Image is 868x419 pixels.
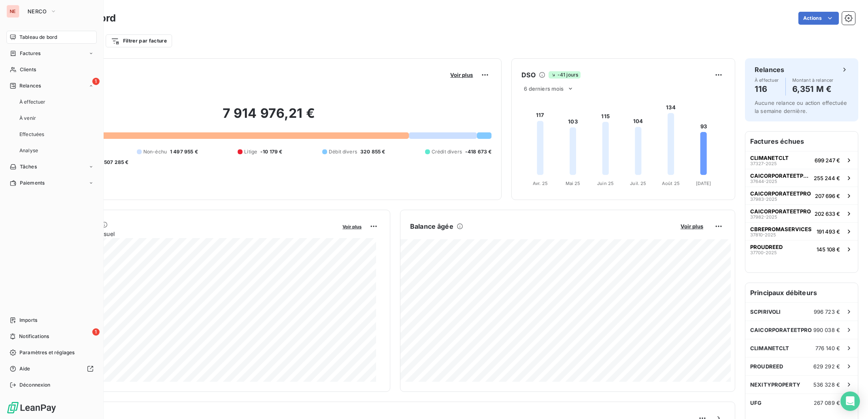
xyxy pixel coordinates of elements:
[244,148,257,155] span: Litige
[533,181,548,186] tspan: Avr. 25
[524,85,564,92] span: 6 derniers mois
[6,362,97,375] a: Aide
[329,148,357,155] span: Débit divers
[360,148,385,155] span: 320 855 €
[260,148,282,155] span: -10 179 €
[814,175,840,181] span: 255 244 €
[19,147,38,154] span: Analyse
[696,181,711,186] tspan: [DATE]
[750,161,777,166] span: 37327-2025
[750,172,811,179] span: CAICORPORATEETPRO
[813,381,840,388] span: 536 328 €
[46,105,491,130] h2: 7 914 976,21 €
[92,78,100,85] span: 1
[549,71,581,79] span: -41 jours
[817,246,840,253] span: 145 108 €
[143,148,167,155] span: Non-échu
[745,151,858,169] button: CLIMANETCLT37327-2025699 247 €
[798,12,839,25] button: Actions
[750,208,811,215] span: CAICORPORATEETPRO
[813,363,840,370] span: 629 292 €
[745,132,858,151] h6: Factures échues
[19,82,41,89] span: Relances
[630,181,647,186] tspan: Juil. 25
[19,381,51,389] span: Déconnexion
[817,228,840,235] span: 191 493 €
[19,349,74,356] span: Paramètres et réglages
[755,65,784,74] h6: Relances
[19,365,30,372] span: Aide
[28,8,47,15] span: NERCO
[410,221,453,231] h6: Balance âgée
[745,222,858,240] button: CBREPROMASERVICES37810-2025191 493 €
[432,148,462,155] span: Crédit divers
[750,179,777,184] span: 37644-2025
[750,232,776,237] span: 37810-2025
[19,317,37,324] span: Imports
[566,181,581,186] tspan: Mai 25
[745,169,858,187] button: CAICORPORATEETPRO37644-2025255 244 €
[792,78,834,83] span: Montant à relancer
[750,226,812,232] span: CBREPROMASERVICES
[750,215,777,219] span: 37982-2025
[19,34,57,41] span: Tableau de bord
[681,223,703,230] span: Voir plus
[19,333,49,340] span: Notifications
[20,66,36,73] span: Clients
[750,308,781,315] span: SCPIRIVOLI
[750,155,789,161] span: CLIMANETCLT
[755,83,779,96] h4: 116
[106,34,172,47] button: Filtrer par facture
[19,131,45,138] span: Effectuées
[19,98,46,106] span: À effectuer
[170,148,198,155] span: 1 497 955 €
[745,283,858,302] h6: Principaux débiteurs
[745,204,858,222] button: CAICORPORATEETPRO37982-2025202 633 €
[340,223,364,230] button: Voir plus
[814,308,840,315] span: 996 723 €
[750,381,800,388] span: NEXITYPROPERTY
[450,72,473,78] span: Voir plus
[19,115,36,122] span: À venir
[662,181,680,186] tspan: Août 25
[6,401,57,414] img: Logo LeanPay
[597,181,614,186] tspan: Juin 25
[20,179,45,187] span: Paiements
[750,400,762,406] span: UFG
[813,327,840,333] span: 990 038 €
[815,345,840,351] span: 776 140 €
[20,163,37,170] span: Tâches
[750,197,777,202] span: 37983-2025
[465,148,492,155] span: -418 673 €
[46,230,337,238] span: Chiffre d'affaires mensuel
[678,223,706,230] button: Voir plus
[750,327,812,333] span: CAICORPORATEETPRO
[343,224,362,230] span: Voir plus
[92,328,100,336] span: 1
[792,83,834,96] h4: 6,351 M €
[745,187,858,204] button: CAICORPORATEETPRO37983-2025207 696 €
[750,250,777,255] span: 37700-2025
[755,100,847,114] span: Aucune relance ou action effectuée la semaine dernière.
[840,391,860,411] div: Open Intercom Messenger
[745,240,858,258] button: PROUDREED37700-2025145 108 €
[815,211,840,217] span: 202 633 €
[750,345,789,351] span: CLIMANETCLT
[815,193,840,199] span: 207 696 €
[815,157,840,164] span: 699 247 €
[755,78,779,83] span: À effectuer
[102,159,129,166] span: -507 285 €
[814,400,840,406] span: 267 089 €
[6,5,19,18] div: NE
[750,190,811,197] span: CAICORPORATEETPRO
[750,363,783,370] span: PROUDREED
[448,71,475,79] button: Voir plus
[521,70,535,80] h6: DSO
[750,244,783,250] span: PROUDREED
[20,50,40,57] span: Factures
